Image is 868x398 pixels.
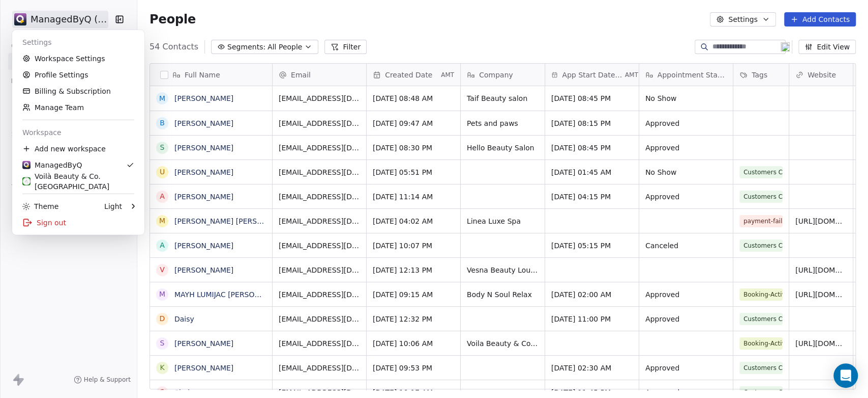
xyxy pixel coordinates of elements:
a: Billing & Subscription [16,83,140,99]
a: Profile Settings [16,67,140,83]
img: Stripe.png [22,161,31,169]
div: Voilà Beauty & Co. [GEOGRAPHIC_DATA] [22,171,134,192]
div: Add new workspace [16,141,140,157]
img: 19.png [781,42,790,51]
div: Settings [16,34,140,50]
div: ManagedByQ [22,160,82,170]
a: Manage Team [16,99,140,116]
div: Light [104,201,122,211]
div: Workspace [16,124,140,141]
a: Workspace Settings [16,50,140,67]
div: Sign out [16,215,140,231]
img: Voila_Beauty_And_Co_Logo.png [22,177,31,185]
div: Theme [22,201,58,211]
